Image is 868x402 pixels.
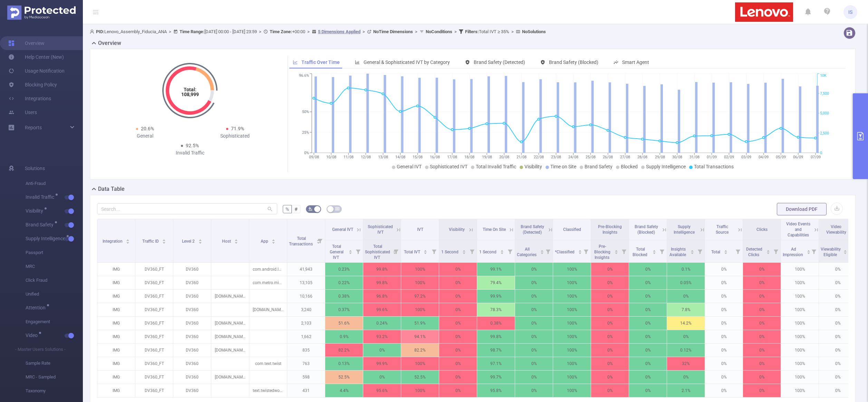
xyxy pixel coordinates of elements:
[615,249,618,251] i: icon: caret-up
[318,29,360,34] u: 5 Dimensions Applied
[404,250,421,254] span: Total IVT
[619,240,629,262] i: Filter menu
[373,29,413,34] b: No Time Dimensions
[363,276,401,289] p: 99.8%
[653,251,656,253] i: icon: caret-down
[365,244,390,260] span: Total Sophisticated IVT
[781,263,819,276] p: 100%
[287,317,325,330] p: 2,103
[286,206,289,212] span: %
[8,105,37,119] a: Users
[820,111,829,116] tspan: 5,000
[426,29,452,34] b: No Conditions
[635,224,658,235] span: Brand Safety (Blocked)
[360,29,367,34] span: >
[349,249,353,251] i: icon: caret-up
[234,238,238,242] div: Sort
[401,303,439,316] p: 100%
[368,224,393,235] span: Sophisticated IVT
[476,164,516,169] span: Total Invalid Traffic
[249,303,287,316] p: [DOMAIN_NAME]
[553,290,591,303] p: 100%
[756,227,768,232] span: Clicks
[8,64,65,78] a: Usage Notification
[301,59,340,65] span: Traffic Over Time
[724,251,727,253] i: icon: caret-down
[257,29,263,34] span: >
[439,263,477,276] p: 0%
[97,317,135,330] p: IMG
[807,249,810,251] i: icon: caret-up
[465,29,509,34] span: Total IVT ≥ 35%
[198,238,202,240] i: icon: caret-up
[553,276,591,289] p: 100%
[26,333,40,338] span: Video
[135,303,173,316] p: DV360_FT
[100,132,190,140] div: General
[563,227,581,232] span: Classified
[173,276,211,289] p: DV360
[141,126,154,131] span: 20.6%
[614,249,618,253] div: Sort
[162,241,166,243] i: icon: caret-down
[8,50,64,64] a: Help Center (New)
[293,60,298,65] i: icon: line-chart
[302,110,309,114] tspan: 50%
[26,273,83,287] span: Click Fraud
[335,207,339,211] i: icon: table
[430,155,440,159] tspan: 16/08
[657,240,667,262] i: Filter menu
[173,290,211,303] p: DV360
[7,6,76,20] img: Protected Media
[820,74,827,78] tspan: 10K
[500,249,504,251] i: icon: caret-up
[633,247,648,257] span: Total Blocked
[97,263,135,276] p: IMG
[173,303,211,316] p: DV360
[272,238,276,240] i: icon: caret-up
[517,247,538,257] span: All Categories
[551,155,561,159] tspan: 23/08
[449,227,465,232] span: Visibility
[98,185,125,193] h2: Data Table
[809,240,819,262] i: Filter menu
[349,251,353,253] i: icon: caret-down
[430,164,467,169] span: Sophisticated IVT
[477,263,515,276] p: 99.1%
[629,276,667,289] p: 0%
[781,303,819,316] p: 100%
[299,74,309,78] tspan: 96.6%
[135,263,173,276] p: DV360_FT
[26,356,83,370] span: Sample Rate
[724,249,727,251] i: icon: caret-up
[711,250,721,254] span: Total
[500,249,504,253] div: Sort
[96,29,104,34] b: PID:
[477,290,515,303] p: 99.9%
[364,59,450,65] span: General & Sophisticated IVT by Category
[295,206,298,212] span: #
[707,155,717,159] tspan: 01/09
[578,249,582,251] i: icon: caret-up
[847,240,857,262] i: Filter menu
[330,244,344,260] span: Total General IVT
[474,59,525,65] span: Brand Safety (Detected)
[549,59,598,65] span: Brand Safety (Blocked)
[441,250,460,254] span: 1 Second
[465,29,479,34] b: Filters :
[126,238,130,240] i: icon: caret-up
[646,164,686,169] span: Supply Intelligence
[173,317,211,330] p: DV360
[180,29,204,34] b: Time Range:
[429,240,439,262] i: Filter menu
[771,240,781,262] i: Filter menu
[211,317,249,330] p: [DOMAIN_NAME]
[135,290,173,303] p: DV360_FT
[25,121,42,134] a: Reports
[695,240,705,262] i: Filter menu
[522,29,546,34] b: No Solutions
[724,249,728,253] div: Sort
[843,251,847,253] i: icon: caret-down
[591,276,629,289] p: 0%
[413,155,423,159] tspan: 15/08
